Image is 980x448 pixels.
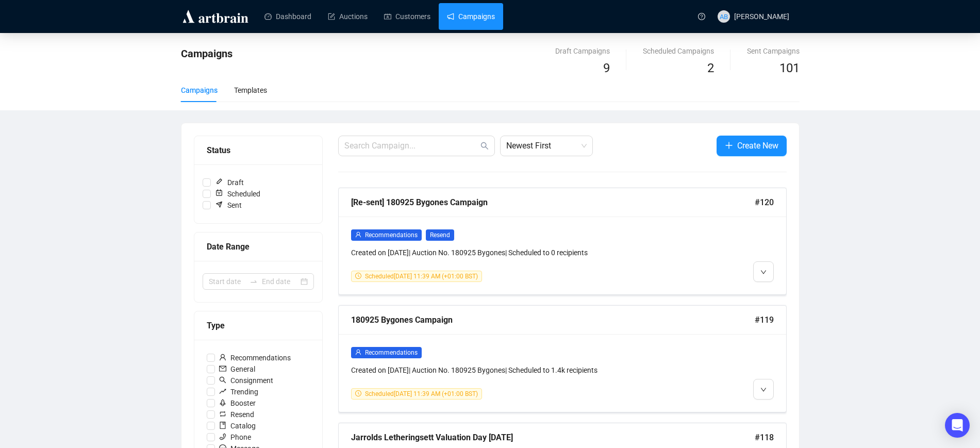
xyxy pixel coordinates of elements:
[365,349,418,356] span: Recommendations
[351,196,755,209] div: [Re-sent] 180925 Bygones Campaign
[219,410,226,418] span: retweet
[747,45,800,57] div: Sent Campaigns
[734,12,789,21] span: [PERSON_NAME]
[351,364,667,376] div: Created on [DATE] | Auction No. 180925 Bygones | Scheduled to 1.4k recipients
[755,196,774,209] span: #120
[215,386,262,397] span: Trending
[355,390,361,396] span: clock-circle
[725,141,733,150] span: plus
[215,375,277,386] span: Consignment
[215,352,295,363] span: Recommendations
[181,8,250,25] img: logo
[219,376,226,384] span: search
[351,247,667,258] div: Created on [DATE] | Auction No. 180925 Bygones | Scheduled to 0 recipients
[211,188,264,200] span: Scheduled
[555,45,610,57] div: Draft Campaigns
[447,3,495,30] a: Campaigns
[351,313,755,326] div: 180925 Bygones Campaign
[603,61,610,75] span: 9
[945,413,970,438] div: Open Intercom Messenger
[760,387,767,393] span: down
[219,422,226,429] span: book
[328,3,368,30] a: Auctions
[506,136,587,156] span: Newest First
[250,277,258,286] span: to
[698,13,705,20] span: question-circle
[779,61,800,75] span: 101
[207,240,310,253] div: Date Range
[207,144,310,157] div: Status
[426,229,454,241] span: Resend
[707,61,714,75] span: 2
[643,45,714,57] div: Scheduled Campaigns
[355,349,361,355] span: user
[365,273,478,280] span: Scheduled [DATE] 11:39 AM (+01:00 BST)
[215,432,255,443] span: Phone
[355,273,361,279] span: clock-circle
[250,277,258,286] span: swap-right
[351,431,755,444] div: Jarrolds Letheringsett Valuation Day [DATE]
[338,188,787,295] a: [Re-sent] 180925 Bygones Campaign#120userRecommendationsResendCreated on [DATE]| Auction No. 1809...
[215,397,260,409] span: Booster
[755,313,774,326] span: #119
[219,354,226,361] span: user
[480,142,489,150] span: search
[717,136,787,156] button: Create New
[344,140,478,152] input: Search Campaign...
[719,11,728,22] span: AB
[215,409,258,420] span: Resend
[219,365,226,372] span: mail
[181,85,218,96] div: Campaigns
[219,388,226,395] span: rise
[760,269,767,275] span: down
[181,47,232,60] span: Campaigns
[219,433,226,440] span: phone
[338,305,787,412] a: 180925 Bygones Campaign#119userRecommendationsCreated on [DATE]| Auction No. 180925 Bygones| Sche...
[207,319,310,332] div: Type
[234,85,267,96] div: Templates
[219,399,226,406] span: rocket
[384,3,430,30] a: Customers
[365,390,478,397] span: Scheduled [DATE] 11:39 AM (+01:00 BST)
[215,420,260,432] span: Catalog
[737,139,778,152] span: Create New
[264,3,311,30] a: Dashboard
[365,231,418,239] span: Recommendations
[262,276,298,287] input: End date
[355,231,361,238] span: user
[209,276,245,287] input: Start date
[755,431,774,444] span: #118
[215,363,259,375] span: General
[211,200,246,211] span: Sent
[211,177,248,188] span: Draft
